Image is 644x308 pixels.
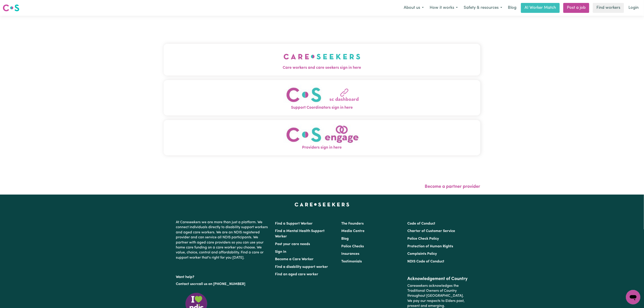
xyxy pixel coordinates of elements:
[164,65,480,71] span: Care workers and care seekers sign in here
[275,222,313,225] a: Find a Support Worker
[407,222,435,225] a: Code of Conduct
[176,218,270,262] p: At Careseekers we are more than just a platform. We connect individuals directly to disability su...
[427,3,461,13] button: How it works
[407,245,453,248] a: Protection of Human Rights
[176,282,194,286] a: Contact us
[197,282,245,286] a: call us on [PHONE_NUMBER]
[275,250,286,254] a: Sign In
[3,4,19,12] img: Careseekers logo
[563,3,589,13] a: Post a job
[626,3,641,13] a: Login
[164,105,480,111] span: Support Coordinators sign in here
[275,229,325,238] a: Find a Mental Health Support Worker
[275,257,314,261] a: Become a Care Worker
[275,265,328,269] a: Find a disability support worker
[295,203,349,206] a: Careseekers home page
[341,252,359,256] a: Insurances
[626,290,640,304] iframe: Button to launch messaging window, conversation in progress
[341,237,349,241] a: Blog
[407,229,455,233] a: Charter of Customer Service
[521,3,560,13] a: AI Worker Match
[176,280,270,288] p: or
[407,252,437,256] a: Complaints Policy
[341,260,362,263] a: Testimonials
[401,3,427,13] button: About us
[341,245,364,248] a: Police Checks
[164,80,480,115] button: Support Coordinators sign in here
[425,184,480,189] a: Become a partner provider
[275,242,310,246] a: Post your care needs
[407,237,439,241] a: Police Check Policy
[164,145,480,151] span: Providers sign in here
[164,120,480,155] button: Providers sign in here
[341,229,364,233] a: Media Centre
[3,3,19,13] a: Careseekers logo
[176,273,270,280] p: Want help?
[407,260,444,263] a: NDIS Code of Conduct
[593,3,624,13] a: Find workers
[461,3,505,13] button: Safety & resources
[275,273,319,276] a: Find an aged care worker
[407,276,468,282] h2: Acknowledgement of Country
[505,3,519,13] a: Blog
[341,222,364,225] a: The Founders
[164,44,480,75] button: Care workers and care seekers sign in here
